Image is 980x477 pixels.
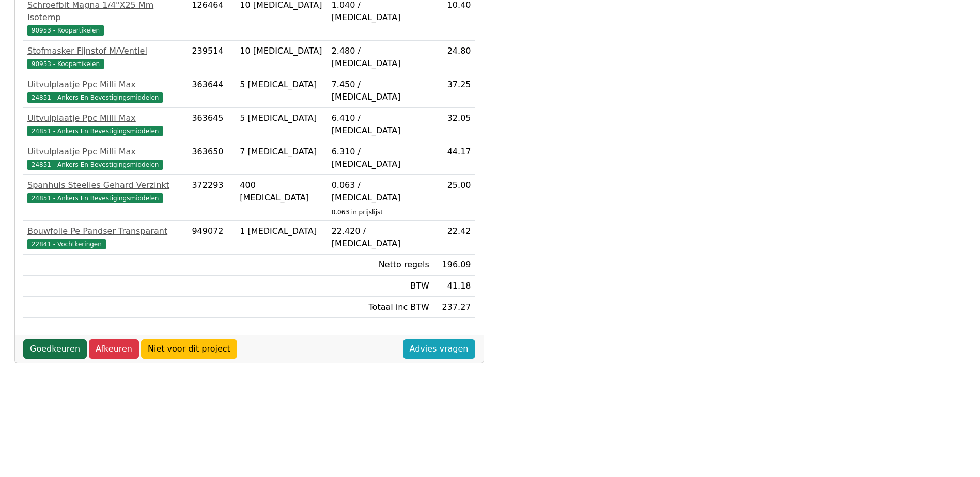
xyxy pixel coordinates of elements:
td: 372293 [188,175,236,221]
div: 7 [MEDICAL_DATA] [240,146,323,158]
a: Goedkeuren [23,339,87,359]
td: 363644 [188,74,236,108]
div: Uitvulplaatje Ppc Milli Max [27,146,183,158]
div: 5 [MEDICAL_DATA] [240,112,323,124]
td: 24.80 [433,41,475,74]
a: Afkeuren [89,339,139,359]
div: 7.450 / [MEDICAL_DATA] [332,78,429,103]
a: Advies vragen [403,339,475,359]
div: 1 [MEDICAL_DATA] [240,225,323,237]
td: 237.27 [433,297,475,318]
a: Bouwfolie Pe Pandser Transparant22841 - Vochtkeringen [27,225,183,250]
a: Uitvulplaatje Ppc Milli Max24851 - Ankers En Bevestigingsmiddelen [27,146,183,170]
td: 196.09 [433,255,475,276]
td: 363650 [188,141,236,175]
a: Spanhuls Steelies Gehard Verzinkt24851 - Ankers En Bevestigingsmiddelen [27,179,183,204]
a: Uitvulplaatje Ppc Milli Max24851 - Ankers En Bevestigingsmiddelen [27,112,183,137]
span: 24851 - Ankers En Bevestigingsmiddelen [27,126,163,136]
div: 6.310 / [MEDICAL_DATA] [332,146,429,170]
div: Uitvulplaatje Ppc Milli Max [27,78,183,91]
a: Uitvulplaatje Ppc Milli Max24851 - Ankers En Bevestigingsmiddelen [27,78,183,103]
a: Stofmasker Fijnstof M/Ventiel90953 - Koopartikelen [27,45,183,70]
sub: 0.063 in prijslijst [332,209,383,216]
td: Totaal inc BTW [328,297,433,318]
span: 90953 - Koopartikelen [27,59,104,69]
span: 22841 - Vochtkeringen [27,239,106,249]
div: 22.420 / [MEDICAL_DATA] [332,225,429,250]
td: 239514 [188,41,236,74]
td: 22.42 [433,221,475,255]
div: Stofmasker Fijnstof M/Ventiel [27,45,183,57]
div: Spanhuls Steelies Gehard Verzinkt [27,179,183,192]
div: 0.063 / [MEDICAL_DATA] [332,179,429,204]
td: 32.05 [433,108,475,141]
td: 363645 [188,108,236,141]
td: 37.25 [433,74,475,108]
td: 949072 [188,221,236,255]
div: 10 [MEDICAL_DATA] [240,45,323,57]
span: 24851 - Ankers En Bevestigingsmiddelen [27,160,163,170]
div: 2.480 / [MEDICAL_DATA] [332,45,429,70]
div: 5 [MEDICAL_DATA] [240,78,323,91]
div: 6.410 / [MEDICAL_DATA] [332,112,429,137]
div: Bouwfolie Pe Pandser Transparant [27,225,183,237]
a: Niet voor dit project [141,339,237,359]
div: 400 [MEDICAL_DATA] [240,179,323,204]
div: Uitvulplaatje Ppc Milli Max [27,112,183,124]
td: 44.17 [433,141,475,175]
span: 90953 - Koopartikelen [27,25,104,36]
span: 24851 - Ankers En Bevestigingsmiddelen [27,193,163,203]
td: BTW [328,276,433,297]
span: 24851 - Ankers En Bevestigingsmiddelen [27,92,163,103]
td: 25.00 [433,175,475,221]
td: Netto regels [328,255,433,276]
td: 41.18 [433,276,475,297]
